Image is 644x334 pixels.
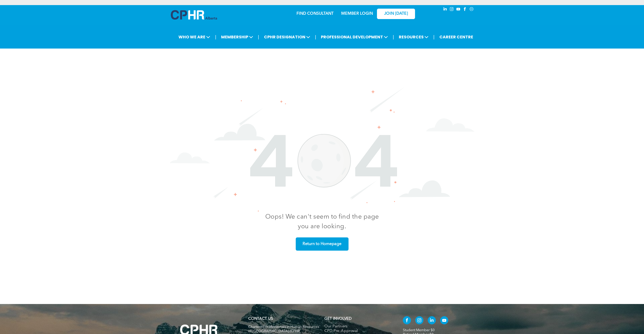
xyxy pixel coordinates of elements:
a: youtube [456,6,461,13]
li: | [393,32,394,42]
span: WHO WE ARE [177,32,212,42]
span: GET INVOLVED [324,317,352,321]
span: CPHR DESIGNATION [262,32,312,42]
span: PROFESSIONAL DEVELOPMENT [319,32,389,42]
a: CAREER CENTRE [438,32,475,42]
img: A blue and white logo for cp alberta [171,10,217,20]
a: FIND CONSULTANT [296,12,334,16]
a: Student Member $0 [403,328,435,332]
a: CONTACT US [248,317,273,321]
a: facebook [403,316,411,326]
a: Social network [469,6,474,13]
a: JOIN [DATE] [377,9,415,19]
a: CPD Pre-Approval [324,329,392,333]
a: youtube [440,316,448,326]
a: Return to Homepage [296,237,349,251]
li: | [215,32,216,42]
a: instagram [449,6,455,13]
span: Oops! We can't seem to find the page you are looking. [265,214,379,230]
li: | [258,32,259,42]
span: RESOURCES [397,32,430,42]
a: linkedin [442,6,448,13]
li: | [433,32,435,42]
img: The number 404 is surrounded by clouds and stars on a white background. [170,87,474,212]
span: JOIN [DATE] [384,11,408,16]
a: Our Partners [324,324,392,329]
span: MEMBERSHIP [220,32,255,42]
a: facebook [462,6,468,13]
li: | [315,32,316,42]
span: Return to Homepage [301,239,343,249]
a: linkedin [428,316,436,326]
a: instagram [415,316,423,326]
a: MEMBER LOGIN [341,12,373,16]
